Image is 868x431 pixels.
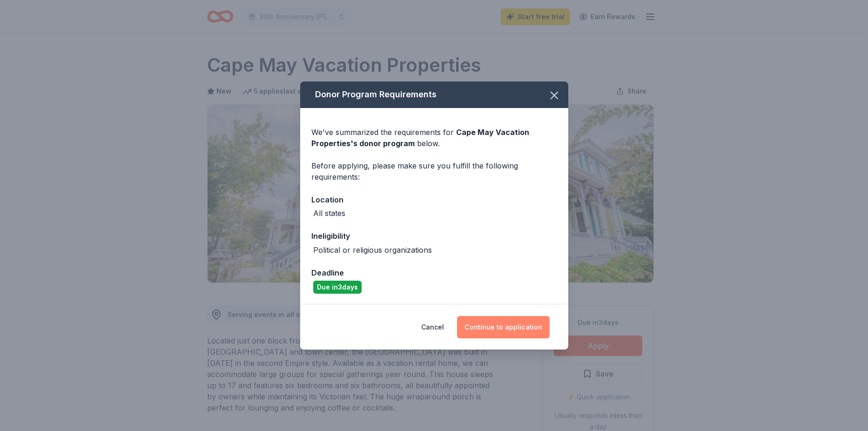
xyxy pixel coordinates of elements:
[313,281,362,294] div: Due in 3 days
[313,208,345,219] div: All states
[311,194,557,206] div: Location
[457,316,550,338] button: Continue to application
[300,81,568,108] div: Donor Program Requirements
[311,230,557,242] div: Ineligibility
[311,160,557,182] div: Before applying, please make sure you fulfill the following requirements:
[313,244,432,256] div: Political or religious organizations
[311,127,557,149] div: We've summarized the requirements for below.
[421,316,444,338] button: Cancel
[311,267,557,279] div: Deadline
